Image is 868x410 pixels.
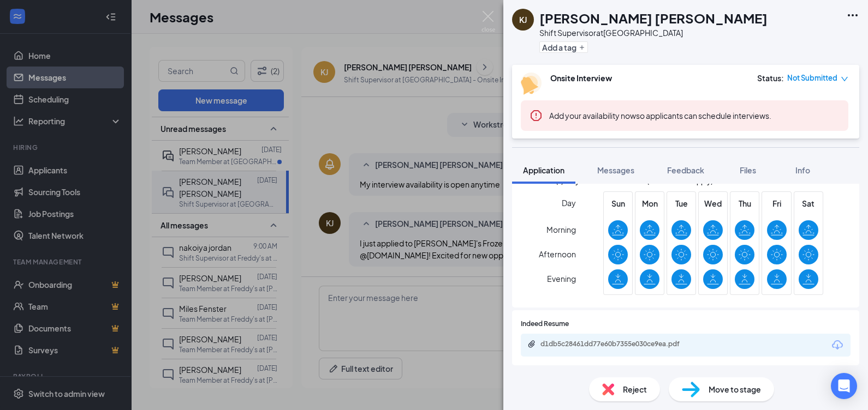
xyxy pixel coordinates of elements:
span: Mon [640,197,659,209]
span: Afternoon [539,244,576,264]
span: Application [523,165,564,175]
div: Shift Supervisor at [GEOGRAPHIC_DATA] [539,27,768,38]
span: Sat [799,197,818,209]
span: Messages [597,165,634,175]
a: Paperclipd1db5c28461dd77e60b7355e030ce9ea.pdf [527,340,704,350]
span: Files [740,165,756,175]
span: Indeed Resume [521,319,569,329]
span: down [841,75,848,83]
div: d1db5c28461dd77e60b7355e030ce9ea.pdf [540,340,693,348]
span: Move to stage [709,383,761,395]
span: Day [562,197,576,209]
svg: Error [530,109,543,122]
svg: Ellipses [846,9,859,22]
button: Add your availability now [549,110,636,121]
div: KJ [519,14,527,25]
svg: Paperclip [527,340,536,348]
svg: Download [831,339,844,352]
span: Feedback [667,165,704,175]
span: Info [795,165,810,175]
span: Tue [671,197,691,209]
span: so applicants can schedule interviews. [549,111,771,120]
span: Thu [735,197,754,209]
span: Not Submitted [787,73,837,83]
span: Sun [608,197,628,209]
h1: [PERSON_NAME] [PERSON_NAME] [539,9,768,27]
div: Status : [757,73,784,83]
span: Reject [623,383,647,395]
span: Evening [547,269,576,288]
svg: Plus [579,44,585,51]
div: Open Intercom Messenger [831,373,857,399]
button: PlusAdd a tag [539,41,588,53]
span: Fri [767,197,787,209]
b: Onsite Interview [550,73,612,83]
span: Wed [703,197,723,209]
span: Morning [546,220,576,239]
